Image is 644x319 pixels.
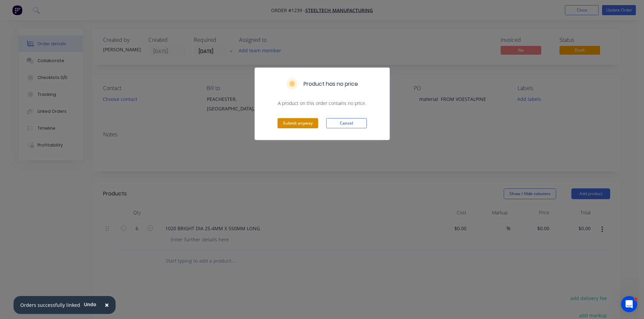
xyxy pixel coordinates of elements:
[304,80,358,88] h5: Product has no price
[20,301,80,309] div: Orders successfully linked
[326,118,367,128] button: Cancel
[105,300,109,310] span: ×
[621,296,637,312] iframe: Intercom live chat
[278,118,318,128] button: Submit anyway
[80,299,100,310] button: Undo
[263,100,381,107] span: A product on this order contains no price.
[98,297,116,313] button: Close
